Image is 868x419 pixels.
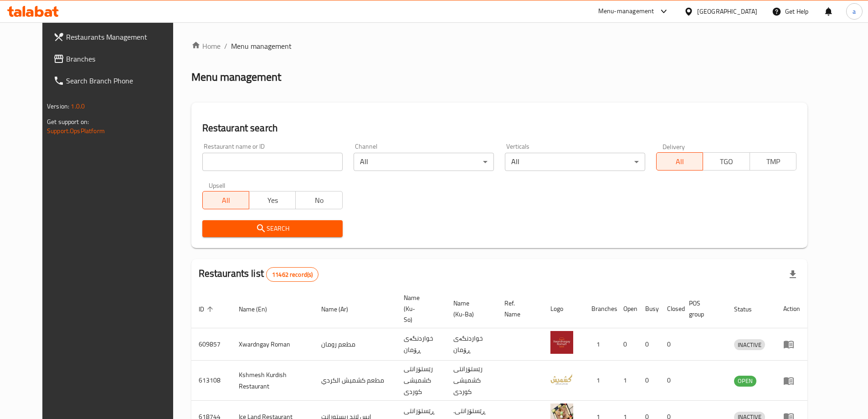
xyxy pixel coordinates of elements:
[314,328,396,361] td: مطعم رومان
[660,361,682,401] td: 0
[660,290,682,328] th: Closed
[66,75,180,86] span: Search Branch Phone
[446,328,497,361] td: خواردنگەی ڕۆمان
[660,155,699,168] span: All
[71,100,85,112] span: 1.0.0
[396,361,446,401] td: رێستۆرانتی کشمیشى كوردى
[782,264,804,285] div: Export file
[656,152,703,171] button: All
[453,298,486,320] span: Name (Ku-Ba)
[734,304,764,315] span: Status
[46,26,187,48] a: Restaurants Management
[550,331,573,354] img: Xwardngay Roman
[199,304,216,315] span: ID
[46,48,187,70] a: Branches
[446,361,497,401] td: رێستۆرانتی کشمیشى كوردى
[210,223,335,234] span: Search
[707,155,746,168] span: TGO
[253,194,292,207] span: Yes
[202,121,796,135] h2: Restaurant search
[660,328,682,361] td: 0
[191,361,231,401] td: 613108
[616,290,638,328] th: Open
[199,267,319,282] h2: Restaurants list
[616,361,638,401] td: 1
[249,191,296,209] button: Yes
[66,53,180,64] span: Branches
[703,152,750,171] button: TGO
[202,220,343,237] button: Search
[239,304,279,315] span: Name (En)
[314,361,396,401] td: مطعم كشميش الكردي
[46,70,187,92] a: Search Branch Phone
[66,31,180,42] span: Restaurants Management
[750,152,796,171] button: TMP
[783,339,800,350] div: Menu
[231,328,314,361] td: Xwardngay Roman
[231,361,314,401] td: Kshmesh Kurdish Restaurant
[299,194,339,207] span: No
[776,290,807,328] th: Action
[697,6,757,16] div: [GEOGRAPHIC_DATA]
[206,194,246,207] span: All
[202,191,249,209] button: All
[47,100,69,112] span: Version:
[754,155,793,168] span: TMP
[209,182,226,188] label: Upsell
[584,328,616,361] td: 1
[543,290,584,328] th: Logo
[231,41,292,52] span: Menu management
[47,125,105,137] a: Support.OpsPlatform
[689,298,716,320] span: POS group
[853,6,856,16] span: a
[266,267,318,282] div: Total records count
[504,298,532,320] span: Ref. Name
[47,116,89,128] span: Get support on:
[396,328,446,361] td: خواردنگەی ڕۆمان
[734,340,765,350] span: INACTIVE
[550,367,573,390] img: Kshmesh Kurdish Restaurant
[505,153,645,171] div: All
[638,328,660,361] td: 0
[295,191,342,209] button: No
[191,328,231,361] td: 609857
[191,41,221,52] a: Home
[191,70,281,84] h2: Menu management
[354,153,494,171] div: All
[734,376,756,386] span: OPEN
[404,292,435,325] span: Name (Ku-So)
[783,375,800,386] div: Menu
[584,361,616,401] td: 1
[267,270,318,279] span: 11462 record(s)
[598,6,654,17] div: Menu-management
[663,143,685,150] label: Delivery
[638,361,660,401] td: 0
[584,290,616,328] th: Branches
[191,41,807,52] nav: breadcrumb
[202,153,343,171] input: Search for restaurant name or ID..
[638,290,660,328] th: Busy
[616,328,638,361] td: 0
[321,304,360,315] span: Name (Ar)
[224,41,227,52] li: /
